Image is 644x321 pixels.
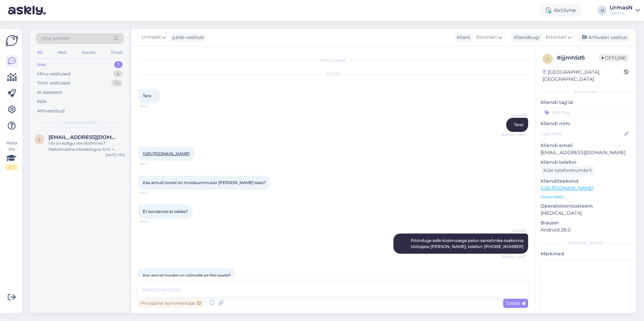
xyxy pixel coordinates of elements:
span: Offline [599,54,629,62]
div: Küsi telefoninumbrit [541,166,595,175]
p: Android 28.0 [541,226,631,234]
p: Märkmed [541,250,631,257]
div: Web [56,48,68,57]
span: Kas antud tootel on mürasummutav [PERSON_NAME] sees? [143,180,266,185]
input: Lisa tag [541,107,631,117]
span: 8:42 [140,103,165,108]
p: Kliendi tag'id [541,99,631,106]
div: Privaatne kommentaar [138,299,204,308]
div: # ijjmh5d5 [557,54,599,62]
a: UrmasNDecora [610,5,640,16]
div: 14 [111,80,123,86]
div: Klient [454,34,471,41]
div: 6 [113,71,123,77]
span: UrmasN [141,34,161,41]
div: U [598,6,607,15]
span: Nähtud ✓ 8:43 [501,132,526,137]
div: Kliendi info [541,89,631,95]
a: [URL][DOMAIN_NAME] [143,151,190,156]
span: Tere! [514,122,523,127]
p: [EMAIL_ADDRESS][DOMAIN_NAME] [541,149,631,156]
span: Nähtud ✓ 8:45 [501,254,526,259]
span: UrmasN [501,228,526,233]
div: UrmasN [610,5,633,10]
span: 8:43 [140,161,165,166]
p: Klienditeekond [541,178,631,185]
div: 2 / 3 [5,164,18,170]
div: Tiimi vestlused [37,80,70,86]
p: [MEDICAL_DATA] [541,210,631,217]
span: Uued vestlused [64,119,96,126]
p: Brauser [541,219,631,226]
div: Socials [80,48,97,57]
span: larry8916@gmail.com [49,134,119,140]
p: Kliendi nimi [541,120,631,127]
div: [PERSON_NAME] [541,240,631,246]
p: Operatsioonisüsteem [541,203,631,210]
span: UrmasN [501,112,526,117]
div: Arhiveeri vestlus [578,33,630,42]
div: Email [110,48,124,57]
span: Tere [143,93,151,98]
p: Kliendi telefon [541,159,631,166]
span: i [547,56,548,61]
div: Vaata siia [5,140,18,170]
div: [DATE] [138,71,528,77]
div: AI Assistent [37,89,62,96]
div: [DATE] 19:12 [105,152,125,157]
span: Et kondentsi ei tekiks? [143,209,188,214]
span: Estonian [546,34,566,41]
span: 8:43 [140,190,165,195]
span: l [38,137,41,142]
div: Kõik [37,98,47,105]
div: Minu vestlused [37,71,70,77]
span: Pöörduge selle küsimusega palun santehnika osakonna töötajate [PERSON_NAME], telefon: [PHONE_NUMBER] [411,238,524,249]
div: Aktiivne [540,4,581,16]
div: Uus [37,61,46,68]
input: Lisa nimi [541,130,623,138]
div: Vestlus algas [138,57,528,63]
div: Klienditugi [511,34,540,41]
span: Estonian [476,34,497,41]
span: Kas antud toodet on võimalik ka 5tk saada? [143,273,231,278]
span: Saada [506,300,525,306]
div: 1 [114,61,123,68]
img: Askly Logo [5,34,18,47]
div: Arhiveeritud [37,108,65,114]
div: All [36,48,43,57]
p: Vaata edasi ... [541,194,631,200]
div: [GEOGRAPHIC_DATA], [GEOGRAPHIC_DATA] [543,69,624,83]
span: Otsi kliente [42,35,69,42]
span: 8:43 [140,219,165,224]
div: juhib vestlust [170,34,204,41]
a: [URL][DOMAIN_NAME] [541,185,593,191]
p: Kliendi email [541,142,631,149]
div: või on kokgu vee tõstmine.?Maksimaalne tõstekõrgus: 6 m + Maksimaalne uputussügavus: 7 m. ette tä... [49,140,125,152]
div: Decora [610,10,633,16]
